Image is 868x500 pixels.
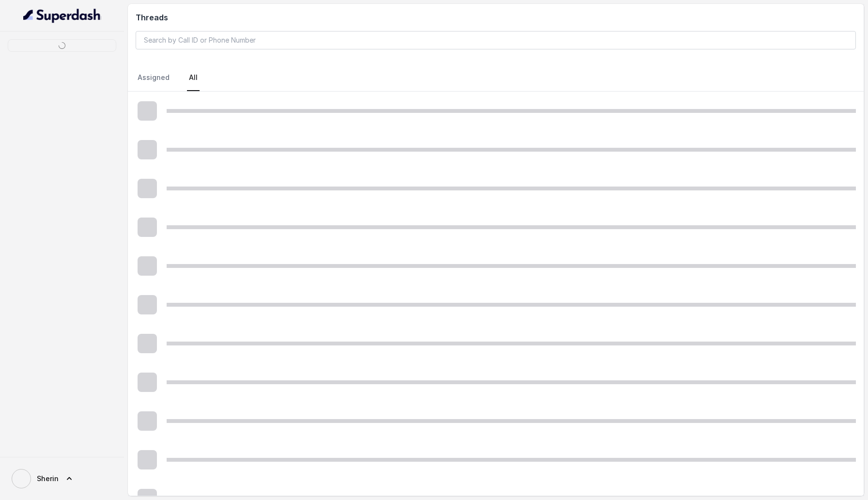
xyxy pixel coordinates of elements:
[8,465,116,492] a: Sherin
[136,65,171,91] a: Assigned
[136,31,856,49] input: Search by Call ID or Phone Number
[136,65,856,91] nav: Tabs
[187,65,200,91] a: All
[136,12,856,23] h2: Threads
[23,8,101,23] img: light.svg
[37,474,59,484] span: Sherin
